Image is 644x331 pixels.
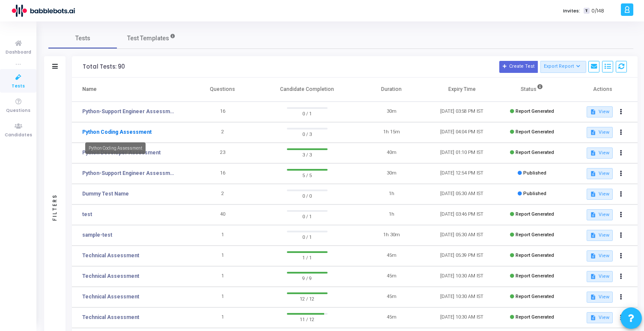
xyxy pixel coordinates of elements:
[426,122,497,143] td: [DATE] 04:04 PM IST
[590,150,596,156] mat-icon: description
[127,34,169,43] span: Test Templates
[587,209,613,220] button: View
[356,122,426,143] td: 1h 15m
[188,102,258,122] td: 16
[356,205,426,225] td: 1h
[591,7,604,15] span: 0/148
[426,307,497,328] td: [DATE] 10:30 AM IST
[426,78,497,102] th: Expiry Time
[188,266,258,287] td: 1
[82,231,112,239] a: sample-test
[516,253,554,258] span: Report Generated
[83,63,125,70] div: Total Tests: 90
[590,191,596,197] mat-icon: description
[287,294,328,303] span: 12 / 12
[587,127,613,138] button: View
[516,273,554,279] span: Report Generated
[85,142,146,154] div: Python Coding Assessment
[426,246,497,266] td: [DATE] 05:39 PM IST
[590,109,596,115] mat-icon: description
[426,266,497,287] td: [DATE] 10:30 AM IST
[584,8,589,14] span: T
[287,315,328,323] span: 11 / 12
[82,108,174,115] a: Python-Support Engineer Assessment
[587,312,613,323] button: View
[587,250,613,262] button: View
[287,109,328,117] span: 0 / 1
[356,78,426,102] th: Duration
[356,184,426,205] td: 1h
[188,205,258,225] td: 40
[590,212,596,218] mat-icon: description
[516,150,554,155] span: Report Generated
[587,230,613,241] button: View
[590,274,596,280] mat-icon: description
[188,225,258,246] td: 1
[287,150,328,159] span: 3 / 3
[82,272,139,280] a: Technical Assessment
[12,83,25,90] span: Tests
[5,132,32,139] span: Candidates
[587,271,613,282] button: View
[356,163,426,184] td: 30m
[426,225,497,246] td: [DATE] 05:30 AM IST
[82,190,129,198] a: Dummy Test Name
[516,314,554,320] span: Report Generated
[356,266,426,287] td: 45m
[540,61,586,73] button: Export Report
[356,143,426,163] td: 40m
[587,292,613,303] button: View
[563,7,580,15] label: Invites:
[523,170,546,176] span: Published
[587,189,613,200] button: View
[287,171,328,179] span: 5 / 5
[516,294,554,299] span: Report Generated
[426,163,497,184] td: [DATE] 12:54 PM IST
[590,315,596,321] mat-icon: description
[258,78,356,102] th: Candidate Completion
[497,78,567,102] th: Status
[426,287,497,307] td: [DATE] 10:30 AM IST
[287,191,328,200] span: 0 / 0
[356,102,426,122] td: 30m
[188,184,258,205] td: 2
[587,168,613,179] button: View
[499,61,538,73] button: Create Test
[82,128,152,136] a: Python Coding Assessment
[356,246,426,266] td: 45m
[188,163,258,184] td: 16
[356,307,426,328] td: 45m
[516,232,554,238] span: Report Generated
[523,191,546,196] span: Published
[75,34,90,43] span: Tests
[587,147,613,159] button: View
[6,49,31,56] span: Dashboard
[82,313,139,321] a: Technical Assessment
[567,78,638,102] th: Actions
[516,211,554,217] span: Report Generated
[356,287,426,307] td: 45m
[82,169,174,177] a: Python-Support Engineer Assessment
[516,129,554,135] span: Report Generated
[426,102,497,122] td: [DATE] 03:58 PM IST
[287,232,328,241] span: 0 / 1
[287,129,328,138] span: 0 / 3
[82,211,92,218] a: test
[590,232,596,238] mat-icon: description
[188,246,258,266] td: 1
[188,287,258,307] td: 1
[188,122,258,143] td: 2
[6,107,30,114] span: Questions
[590,129,596,135] mat-icon: description
[516,108,554,114] span: Report Generated
[426,205,497,225] td: [DATE] 03:46 PM IST
[590,294,596,300] mat-icon: description
[72,78,188,102] th: Name
[587,106,613,117] button: View
[51,160,59,254] div: Filters
[188,307,258,328] td: 1
[356,225,426,246] td: 1h 30m
[287,253,328,262] span: 1 / 1
[590,253,596,259] mat-icon: description
[82,252,139,259] a: Technical Assessment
